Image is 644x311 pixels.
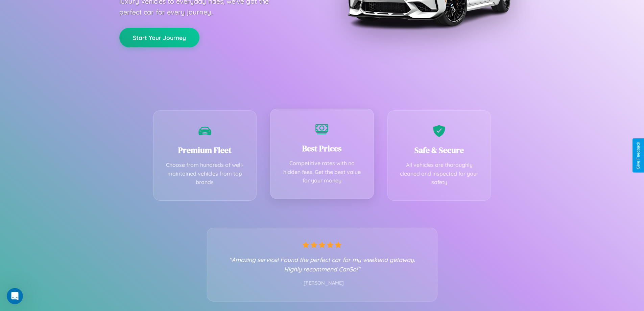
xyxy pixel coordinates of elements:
div: Give Feedback [636,142,641,169]
p: All vehicles are thoroughly cleaned and inspected for your safety [398,161,481,187]
h3: Safe & Secure [398,145,481,156]
h3: Best Prices [281,143,363,154]
button: Start Your Journey [119,28,199,47]
iframe: Intercom live chat [7,288,23,304]
p: "Amazing service! Found the perfect car for my weekend getaway. Highly recommend CarGo!" [221,255,424,274]
p: - [PERSON_NAME] [221,279,424,288]
p: Competitive rates with no hidden fees. Get the best value for your money [281,159,363,185]
h3: Premium Fleet [164,145,246,156]
p: Choose from hundreds of well-maintained vehicles from top brands [164,161,246,187]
